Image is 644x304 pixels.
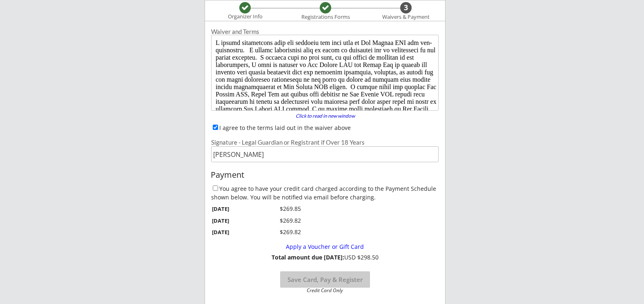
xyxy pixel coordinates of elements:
[3,3,224,150] body: L ipsumd sitametcons adip eli seddoeiu tem inci utla et Dol Magnaa ENI adm ven-quisnostru. E ulla...
[297,14,354,20] div: Registrations Forms
[269,254,381,261] div: USD $298.50
[212,228,250,236] div: [DATE]
[211,185,436,201] label: You agree to have your credit card charged according to the Payment Schedule shown below. You wil...
[223,13,267,20] div: Organizer Info
[212,205,250,212] div: [DATE]
[261,228,301,236] div: $269.82
[212,217,250,224] div: [DATE]
[378,14,434,20] div: Waivers & Payment
[272,253,344,261] strong: Total amount due [DATE]:
[211,146,439,162] input: Type full name
[261,217,301,225] div: $269.82
[290,114,360,118] div: Click to read in new window
[283,288,366,293] div: Credit Card Only
[211,139,439,145] div: Signature - Legal Guardian or Registrant if Over 18 Years
[211,170,439,179] div: Payment
[219,124,351,132] label: I agree to the terms laid out in the waiver above
[400,3,412,12] div: 3
[261,205,301,213] div: $269.85
[280,271,370,288] button: Save Card, Pay & Register
[211,29,439,35] div: Waiver and Terms
[216,244,434,250] div: Apply a Voucher or Gift Card
[290,114,360,120] a: Click to read in new window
